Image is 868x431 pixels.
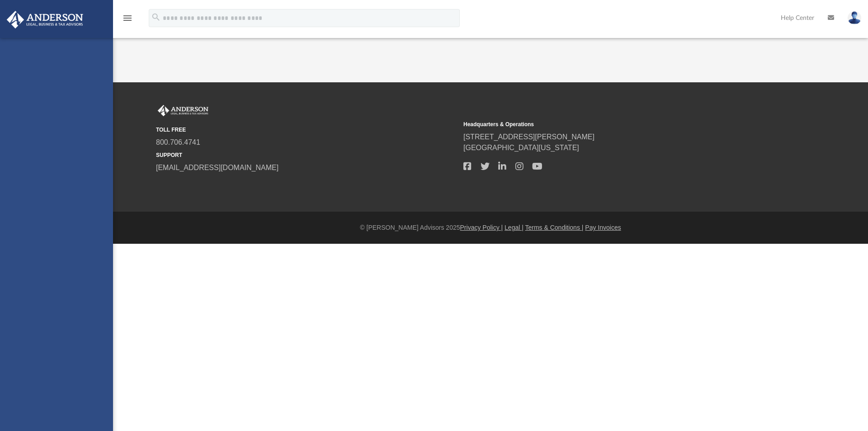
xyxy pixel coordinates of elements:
small: TOLL FREE [156,126,457,134]
a: Legal | [505,224,524,231]
a: menu [122,17,133,24]
a: [EMAIL_ADDRESS][DOMAIN_NAME] [156,164,278,171]
div: © [PERSON_NAME] Advisors 2025 [113,223,868,232]
a: 800.706.4741 [156,138,200,146]
small: Headquarters & Operations [463,120,764,128]
i: search [151,12,161,22]
a: [STREET_ADDRESS][PERSON_NAME] [463,133,594,141]
i: menu [122,13,133,24]
small: SUPPORT [156,151,457,159]
img: User Pic [848,11,861,24]
a: Terms & Conditions | [525,224,584,231]
a: [GEOGRAPHIC_DATA][US_STATE] [463,144,579,152]
img: Anderson Advisors Platinum Portal [156,105,210,117]
img: Anderson Advisors Platinum Portal [4,11,86,28]
a: Pay Invoices [585,224,621,231]
a: Privacy Policy | [460,224,503,231]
